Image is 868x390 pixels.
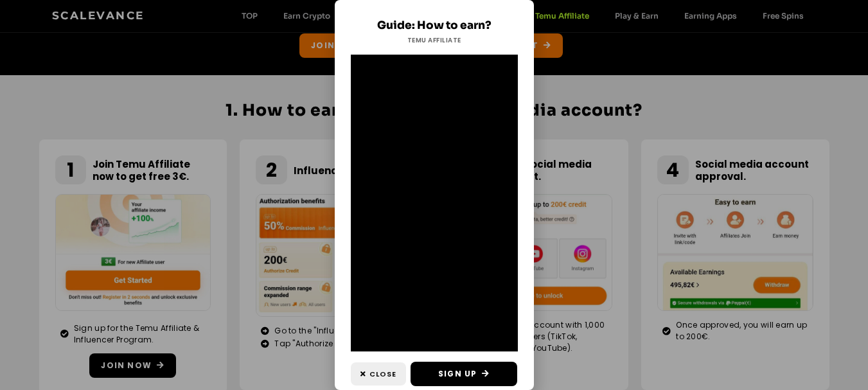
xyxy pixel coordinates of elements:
h2: Temu Affiliate [354,35,515,45]
a: Close [351,362,406,386]
a: Sign Up [411,362,517,386]
span: Sign Up [438,368,477,380]
iframe: 🔥 Earn with Temu Affiliate! ✅ Link in bio! 🎁 Code: inb763039 [351,55,518,351]
span: Close [369,369,396,380]
a: Guide: How to earn? [377,19,492,32]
